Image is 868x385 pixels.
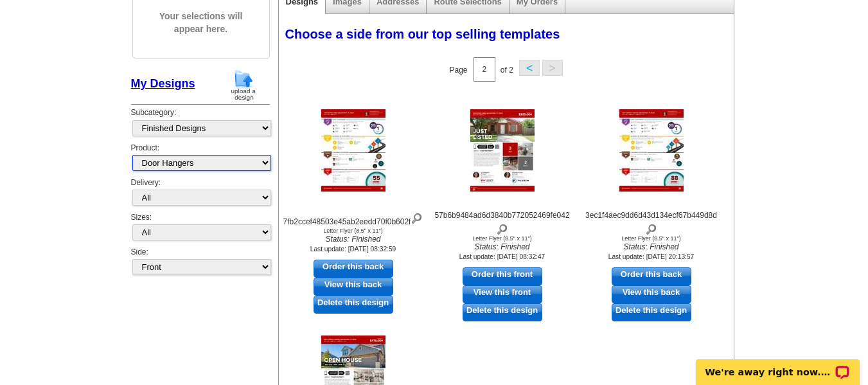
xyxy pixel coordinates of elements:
img: upload-design [227,69,260,102]
span: Choose a side from our top selling templates [285,27,560,41]
div: Sizes: [131,212,270,247]
div: Subcategory: [131,107,270,142]
a: View this front [463,285,542,303]
div: 57b6b9484ad6d3840b772052469fe042 [432,210,573,235]
img: view design details [496,221,508,235]
small: Last update: [DATE] 08:32:59 [310,246,396,253]
img: 57b6b9484ad6d3840b772052469fe042 [470,109,535,192]
iframe: LiveChat chat widget [687,345,868,385]
div: Side: [131,247,270,276]
a: use this design [463,267,542,285]
div: Product: [131,143,270,177]
a: use this design [612,267,691,285]
a: Delete this design [612,303,691,321]
div: 3ec1f4aec9dd6d43d134ecf67b449d8d [581,210,722,235]
div: 7fb2ccef48503e45ab2eedd70f0b602f [283,210,424,228]
img: view design details [645,221,657,235]
i: Status: Finished [283,234,424,245]
a: use this design [314,260,393,278]
div: Letter Flyer (8.5" x 11") [581,235,722,242]
small: Last update: [DATE] 20:13:57 [608,253,694,260]
div: Delivery: [131,177,270,212]
img: view design details [411,210,423,224]
span: of 2 [500,65,513,74]
img: 7fb2ccef48503e45ab2eedd70f0b602f [321,109,385,192]
div: Letter Flyer (8.5" x 11") [432,235,573,242]
a: View this back [314,278,393,296]
button: > [542,60,563,76]
a: View this back [612,285,691,303]
a: My Designs [131,77,195,90]
button: < [519,60,540,76]
small: Last update: [DATE] 08:32:47 [459,253,545,260]
i: Status: Finished [432,242,573,253]
img: 3ec1f4aec9dd6d43d134ecf67b449d8d [619,109,684,192]
a: Delete this design [463,303,542,321]
i: Status: Finished [581,242,722,253]
span: Page [449,65,467,74]
a: Delete this design [314,296,393,314]
div: Letter Flyer (8.5" x 11") [283,228,424,234]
